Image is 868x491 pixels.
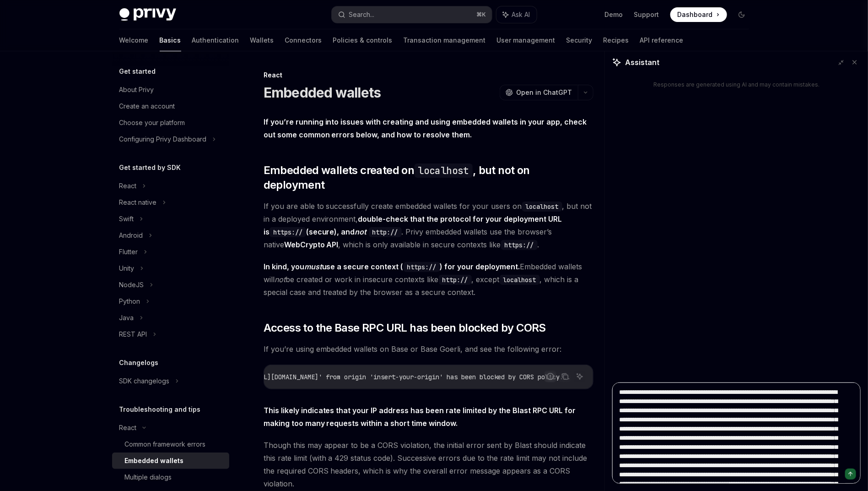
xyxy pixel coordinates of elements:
span: Assistant [625,57,659,68]
div: Multiple dialogs [125,472,172,483]
code: https:// [404,262,440,272]
em: must [304,262,322,271]
span: If you’re using embedded wallets on Base or Base Goerli, and see the following error: [264,343,593,355]
a: Demo [605,10,623,19]
div: NodeJS [119,279,144,290]
button: Report incorrect code [545,371,556,382]
h5: Get started by SDK [119,162,181,173]
code: http:// [369,227,402,237]
code: http:// [439,275,472,285]
div: Common framework errors [125,439,206,450]
div: Create an account [119,101,175,112]
div: Unity [119,263,135,274]
em: not [275,275,286,284]
div: Python [119,296,140,307]
a: Support [634,10,659,19]
span: Access to the Base RPC URL has been blocked by CORS [264,321,546,335]
div: React [119,180,137,191]
a: Transaction management [404,29,486,51]
div: Swift [119,213,134,224]
div: Configuring Privy Dashboard [119,134,207,145]
button: Ask AI [496,6,537,23]
strong: If you’re running into issues with creating and using embedded wallets in your app, check out som... [264,117,587,139]
div: SDK changelogs [119,376,170,387]
strong: double-check that the protocol for your deployment URL is (secure), and [264,214,562,236]
a: Policies & controls [333,29,393,51]
span: Embedded wallets will be created or work in insecure contexts like , except , which is a special ... [264,260,593,299]
a: Recipes [604,29,629,51]
a: Connectors [285,29,322,51]
a: Welcome [119,29,149,51]
a: Common framework errors [112,436,229,453]
div: About Privy [119,84,154,95]
span: Ask AI [512,10,530,19]
div: Responses are generated using AI and may contain mistakes. [653,81,819,88]
div: Embedded wallets [125,455,184,466]
a: User management [497,29,555,51]
a: Security [566,29,593,51]
div: React [264,71,593,80]
h5: Changelogs [119,357,159,368]
span: Dashboard [678,10,713,19]
button: Open in ChatGPT [500,85,578,100]
strong: This likely indicates that your IP address has been rate limited by the Blast RPC URL for making ... [264,406,576,428]
span: Though this may appear to be a CORS violation, the initial error sent by Blast should indicate th... [264,439,593,490]
span: If you are able to successfully create embedded wallets for your users on , but not in a deployed... [264,200,593,251]
span: Access to fetch at '[URL][DOMAIN_NAME]' from origin 'insert-your-origin' has been blocked by CORS... [179,373,571,381]
button: Send message [845,469,856,480]
a: Authentication [192,29,239,51]
button: Search...⌘K [332,6,492,23]
div: Flutter [119,246,138,257]
div: Search... [349,9,375,20]
a: API reference [640,29,684,51]
img: dark logo [119,8,176,21]
button: Toggle dark mode [734,7,749,22]
a: Choose your platform [112,115,229,131]
a: Basics [160,29,181,51]
a: Embedded wallets [112,453,229,469]
div: REST API [119,329,147,340]
div: React [119,422,137,433]
a: Multiple dialogs [112,469,229,486]
a: WebCrypto API [284,240,339,250]
span: ⌘ K [477,11,486,18]
span: Embedded wallets created on , but not on deployment [264,163,593,192]
a: About Privy [112,82,229,98]
a: Create an account [112,98,229,115]
h1: Embedded wallets [264,84,381,101]
h5: Troubleshooting and tips [119,404,201,415]
div: Java [119,312,134,323]
button: Copy the contents from the code block [559,371,571,382]
strong: In kind, you use a secure context ( ) for your deployment. [264,262,520,271]
a: Dashboard [670,7,727,22]
div: React native [119,197,157,208]
div: Android [119,230,143,241]
em: not [355,227,367,236]
code: localhost [500,275,540,285]
a: Wallets [250,29,274,51]
div: Choose your platform [119,117,185,128]
h5: Get started [119,66,156,77]
code: https:// [501,240,538,250]
code: https:// [270,227,306,237]
code: localhost [522,202,562,212]
button: Ask AI [574,371,586,382]
span: Open in ChatGPT [517,88,572,97]
code: localhost [415,164,473,178]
